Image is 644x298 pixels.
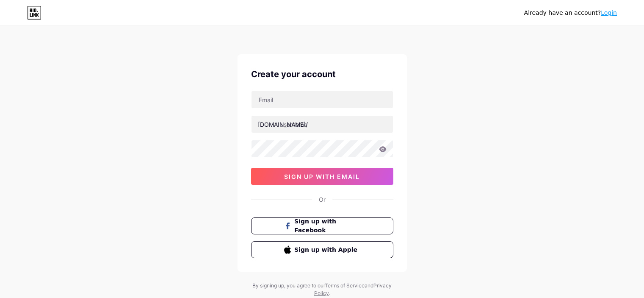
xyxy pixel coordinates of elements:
[325,282,365,289] a: Terms of Service
[251,217,393,234] button: Sign up with Facebook
[251,241,393,258] button: Sign up with Apple
[252,116,393,133] input: username
[524,8,617,17] div: Already have an account?
[258,120,308,129] div: [DOMAIN_NAME]/
[250,282,394,297] div: By signing up, you agree to our and .
[284,173,360,180] span: sign up with email
[251,68,393,81] div: Create your account
[601,9,617,16] a: Login
[252,91,393,108] input: Email
[294,217,360,235] span: Sign up with Facebook
[294,245,360,254] span: Sign up with Apple
[251,168,393,185] button: sign up with email
[319,195,326,204] div: Or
